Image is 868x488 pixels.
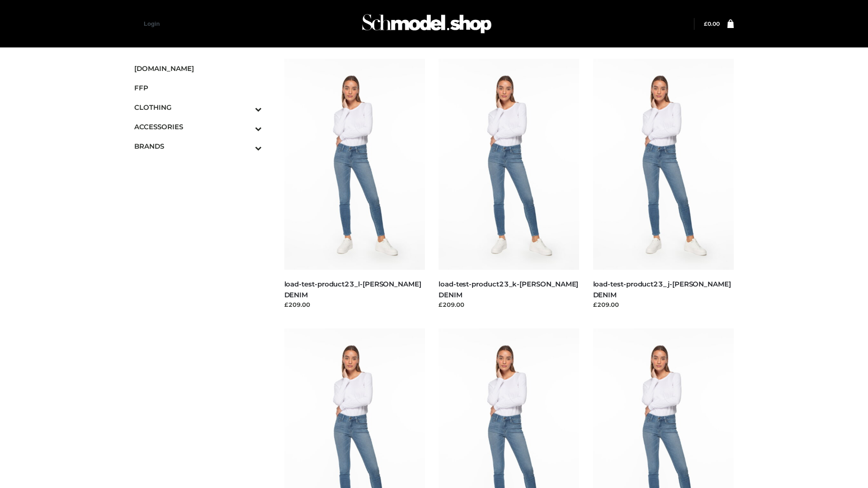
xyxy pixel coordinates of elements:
a: load-test-product23_l-[PERSON_NAME] DENIM [284,280,421,299]
span: FFP [134,83,262,93]
button: Toggle Submenu [230,136,262,156]
a: Login [144,20,160,27]
a: load-test-product23_j-[PERSON_NAME] DENIM [593,280,731,299]
span: CLOTHING [134,102,262,113]
img: Schmodel Admin 964 [359,6,495,42]
span: ACCESSORIES [134,122,262,132]
button: Toggle Submenu [230,117,262,136]
bdi: 0.00 [704,20,720,27]
a: CLOTHINGToggle Submenu [134,98,262,117]
a: ACCESSORIESToggle Submenu [134,117,262,136]
span: £ [704,20,708,27]
span: [DOMAIN_NAME] [134,63,262,74]
a: BRANDSToggle Submenu [134,136,262,156]
a: load-test-product23_k-[PERSON_NAME] DENIM [439,280,578,299]
a: FFP [134,78,262,98]
span: BRANDS [134,141,262,151]
a: [DOMAIN_NAME] [134,59,262,78]
div: £209.00 [284,300,425,309]
a: £0.00 [704,20,720,27]
div: £209.00 [439,300,580,309]
div: £209.00 [593,300,734,309]
button: Toggle Submenu [230,98,262,117]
